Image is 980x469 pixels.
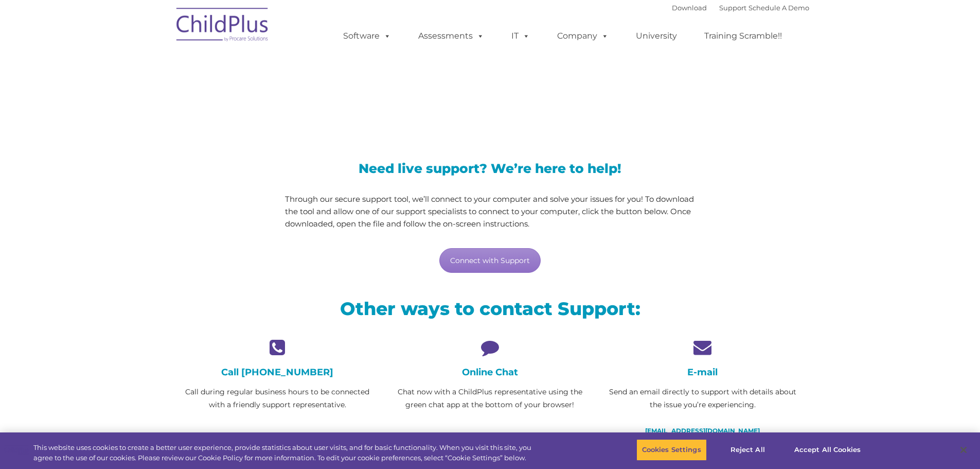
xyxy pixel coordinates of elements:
button: Close [952,439,975,461]
h4: Online Chat [391,367,589,378]
button: Accept All Cookies [789,439,866,461]
a: Assessments [408,26,494,46]
a: Software [333,26,401,46]
p: Chat now with a ChildPlus representative using the green chat app at the bottom of your browser! [391,386,589,411]
div: This website uses cookies to create a better user experience, provide statistics about user visit... [33,443,539,463]
p: Send an email directly to support with details about the issue you’re experiencing. [604,386,801,411]
a: Support [719,4,746,12]
img: ChildPlus by Procare Solutions [171,1,274,52]
font: | [672,4,809,12]
button: Reject All [716,439,780,461]
p: Through our secure support tool, we’ll connect to your computer and solve your issues for you! To... [285,193,695,230]
p: Call during regular business hours to be connected with a friendly support representative. [179,386,376,411]
span: LiveSupport with SplashTop [179,74,564,106]
h4: E-mail [604,367,801,378]
a: Connect with Support [439,248,541,273]
h2: Other ways to contact Support: [179,297,801,320]
a: Training Scramble!! [694,26,792,46]
a: IT [501,26,540,46]
h3: Need live support? We’re here to help! [285,162,695,175]
a: Company [547,26,619,46]
a: University [626,26,687,46]
a: Schedule A Demo [749,4,809,12]
a: [EMAIL_ADDRESS][DOMAIN_NAME] [645,427,760,435]
button: Cookies Settings [636,439,707,461]
a: Download [672,4,707,12]
h4: Call [PHONE_NUMBER] [179,367,376,378]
